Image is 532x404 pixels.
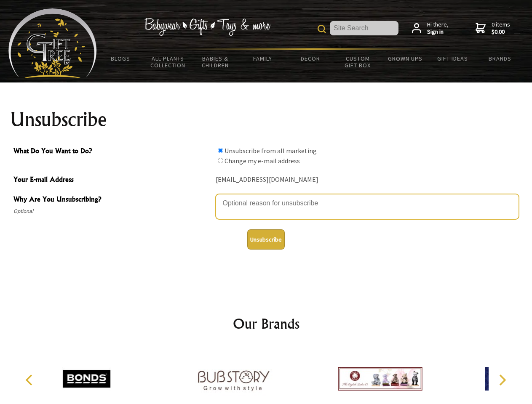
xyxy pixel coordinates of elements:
span: Your E-mail Address [13,174,211,186]
a: Grown Ups [381,50,429,67]
h2: Our Brands [17,314,516,334]
span: Why Are You Unsubscribing? [13,194,211,206]
input: What Do You Want to Do? [218,148,223,153]
input: What Do You Want to Do? [218,158,223,163]
a: All Plants Collection [144,50,192,74]
h1: Unsubscribe [10,109,522,130]
a: Gift Ideas [429,50,476,67]
span: Hi there, [427,21,449,36]
a: Decor [286,50,334,67]
button: Previous [21,371,40,389]
a: Custom Gift Box [334,50,382,74]
a: BLOGS [97,50,144,67]
a: Babies & Children [192,50,239,74]
button: Unsubscribe [247,229,285,250]
img: Babyware - Gifts - Toys and more... [8,8,97,78]
img: product search [318,25,326,33]
label: Change my e-mail address [225,157,300,165]
span: Optional [13,206,211,216]
strong: $0.00 [492,28,510,36]
img: Babywear - Gifts - Toys & more [144,18,270,36]
input: Site Search [330,21,398,35]
a: Hi there,Sign in [412,21,449,36]
a: Family [239,50,287,67]
span: 0 items [492,21,510,36]
button: Next [493,371,511,389]
textarea: Why Are You Unsubscribing? [216,194,519,219]
a: Brands [476,50,524,67]
strong: Sign in [427,28,449,36]
div: [EMAIL_ADDRESS][DOMAIN_NAME] [216,173,519,186]
span: What Do You Want to Do? [13,146,211,158]
label: Unsubscribe from all marketing [225,146,317,155]
a: 0 items$0.00 [476,21,510,36]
